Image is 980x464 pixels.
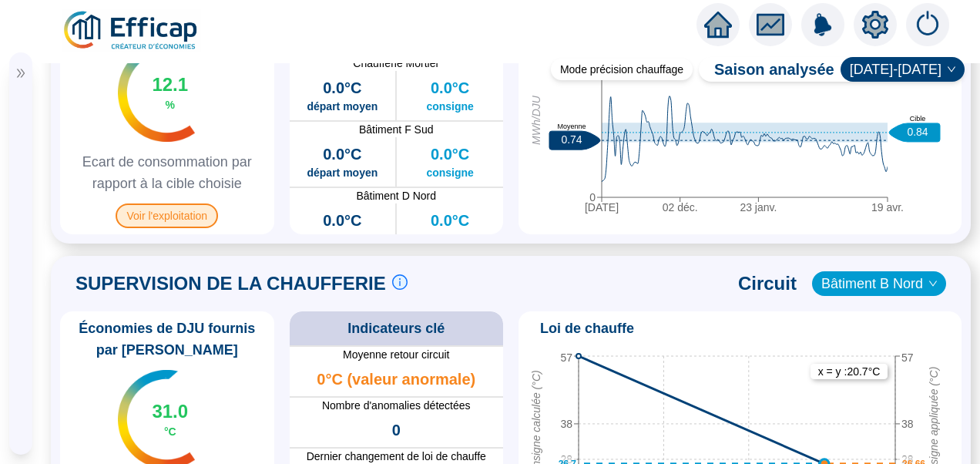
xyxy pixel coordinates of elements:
[118,43,196,142] img: indicateur températures
[431,77,469,99] span: 0.0°C
[560,418,572,430] tspan: 38
[426,231,473,247] span: consigne
[871,201,904,214] tspan: 19 avr.
[323,143,361,165] span: 0.0°C
[557,123,586,130] text: Moyenne
[757,11,784,39] span: fund
[901,418,914,430] tspan: 38
[323,77,361,99] span: 0.0°C
[850,58,955,81] span: 2024-2025
[431,143,469,165] span: 0.0°C
[906,3,949,46] img: alerts
[740,201,777,214] tspan: 23 janv.
[910,115,926,123] text: Cible
[561,133,582,146] text: 0.74
[540,318,634,339] span: Loi de chauffe
[551,59,693,80] div: Mode précision chauffage
[152,72,188,97] span: 12.1
[290,347,504,362] span: Moyenne retour circuit
[392,274,408,290] span: info-circle
[166,97,175,113] span: %
[290,122,504,137] span: Bâtiment F Sud
[62,9,201,52] img: efficap energie logo
[76,271,386,296] span: SUPERVISION DE LA CHAUFFERIE
[290,55,504,71] span: Chaufferie Mortier
[317,368,475,390] span: 0°C (valeur anormale)
[426,99,473,114] span: consigne
[821,272,937,295] span: Bâtiment B Nord
[307,165,378,180] span: départ moyen
[738,271,797,296] span: Circuit
[928,279,938,288] span: down
[164,424,176,439] span: °C
[116,203,218,228] span: Voir l'exploitation
[818,365,881,378] text: x = y : 20.7 °C
[392,419,401,441] span: 0
[704,11,732,39] span: home
[152,399,188,424] span: 31.0
[663,201,698,214] tspan: 02 déc.
[699,59,834,80] span: Saison analysée
[530,95,542,145] tspan: MWh/DJU
[66,318,268,361] span: Économies de DJU fournis par [PERSON_NAME]
[907,125,928,137] text: 0.84
[307,231,378,247] span: départ moyen
[323,210,361,231] span: 0.0°C
[589,191,596,203] tspan: 0
[307,99,378,114] span: départ moyen
[585,201,619,214] tspan: [DATE]
[290,398,504,413] span: Nombre d'anomalies détectées
[347,318,445,339] span: Indicateurs clé
[431,210,469,231] span: 0.0°C
[861,11,889,39] span: setting
[290,449,504,464] span: Dernier changement de loi de chauffe
[901,351,914,364] tspan: 57
[426,165,473,180] span: consigne
[15,68,26,79] span: double-right
[801,3,844,46] img: alerts
[947,65,956,74] span: down
[66,151,268,194] span: Ecart de consommation par rapport à la cible choisie
[290,188,504,203] span: Bâtiment D Nord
